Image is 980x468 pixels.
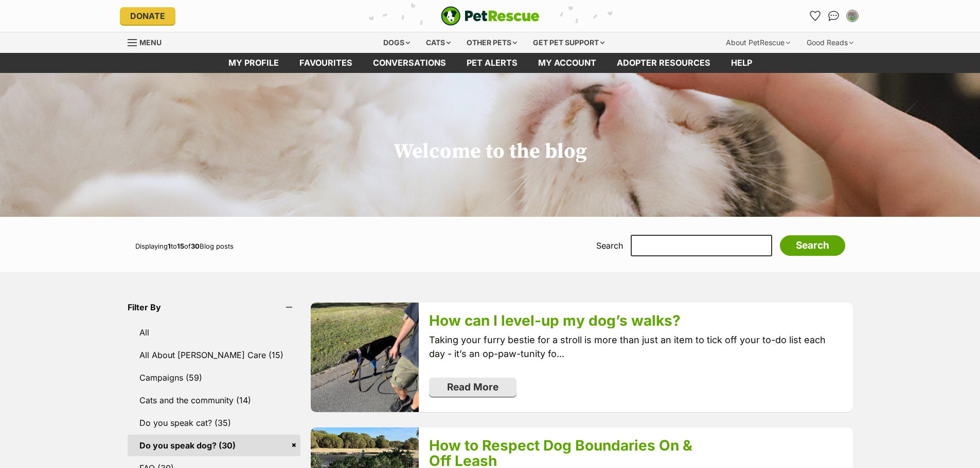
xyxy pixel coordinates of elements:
a: Pet alerts [456,53,528,73]
input: Search [780,235,845,256]
div: Get pet support [526,32,612,53]
a: Do you speak dog? (30) [128,435,301,456]
div: Other pets [459,32,524,53]
span: Menu [139,38,162,47]
span: Displaying to of Blog posts [135,242,234,250]
a: My profile [218,53,289,73]
a: Cats and the community (14) [128,389,301,411]
a: Campaigns (59) [128,367,301,388]
img: Samuel McCulloch profile pic [847,11,858,21]
a: conversations [363,53,456,73]
button: My account [844,8,861,24]
strong: 15 [177,242,184,250]
a: Donate [120,7,175,25]
a: My account [528,53,607,73]
div: Dogs [376,32,417,53]
div: Cats [419,32,458,53]
a: Help [721,53,762,73]
label: Search [596,241,623,250]
header: Filter By [128,303,301,312]
a: All [128,322,301,343]
div: Good Reads [799,32,861,53]
p: Taking your furry bestie for a stroll is more than just an item to tick off your to-do list each ... [429,333,842,361]
img: logo-e224e6f780fb5917bec1dbf3a21bbac754714ae5b6737aabdf751b685950b380.svg [441,6,540,26]
strong: 30 [191,242,200,250]
a: Favourites [289,53,363,73]
a: PetRescue [441,6,540,26]
div: About PetRescue [719,32,797,53]
a: Read More [429,378,516,397]
a: Conversations [826,8,842,24]
a: Adopter resources [607,53,721,73]
a: Favourites [807,8,824,24]
a: Do you speak cat? (35) [128,412,301,434]
a: How can I level-up my dog’s walks? [429,312,681,329]
img: chat-41dd97257d64d25036548639549fe6c8038ab92f7586957e7f3b1b290dea8141.svg [828,11,839,21]
strong: 1 [168,242,171,250]
img: sfcpknpktkg4g9lb237d.jpg [311,303,419,412]
ul: Account quick links [807,8,861,24]
a: All About [PERSON_NAME] Care (15) [128,344,301,366]
a: Menu [128,32,169,51]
